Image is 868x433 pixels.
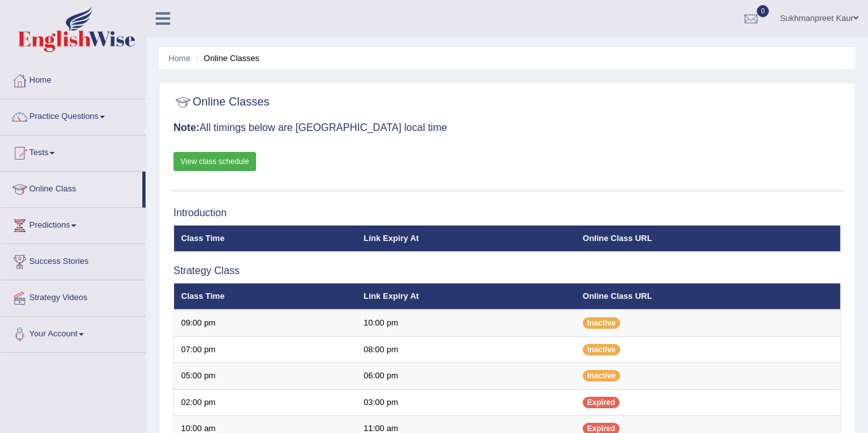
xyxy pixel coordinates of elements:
[173,207,841,219] h3: Introduction
[583,370,620,381] span: Inactive
[174,389,357,416] td: 02:00 pm
[1,63,146,95] a: Home
[173,122,841,134] h3: All timings below are [GEOGRAPHIC_DATA] local time
[356,310,576,336] td: 10:00 pm
[173,152,256,171] a: View class schedule
[1,208,146,240] a: Predictions
[174,225,357,252] th: Class Time
[757,5,770,17] span: 0
[174,310,357,336] td: 09:00 pm
[576,225,840,252] th: Online Class URL
[1,172,142,203] a: Online Class
[1,317,146,348] a: Your Account
[356,389,576,416] td: 03:00 pm
[356,225,576,252] th: Link Expiry At
[168,53,191,63] a: Home
[1,280,146,312] a: Strategy Videos
[583,344,620,355] span: Inactive
[1,135,146,167] a: Tests
[173,122,200,133] b: Note:
[356,336,576,363] td: 08:00 pm
[1,99,146,131] a: Practice Questions
[174,283,357,310] th: Class Time
[174,336,357,363] td: 07:00 pm
[356,363,576,390] td: 06:00 pm
[1,244,146,276] a: Success Stories
[356,283,576,310] th: Link Expiry At
[583,317,620,329] span: Inactive
[173,93,269,112] h2: Online Classes
[174,363,357,390] td: 05:00 pm
[193,52,259,64] li: Online Classes
[583,397,620,408] span: Expired
[576,283,840,310] th: Online Class URL
[173,265,841,277] h3: Strategy Class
